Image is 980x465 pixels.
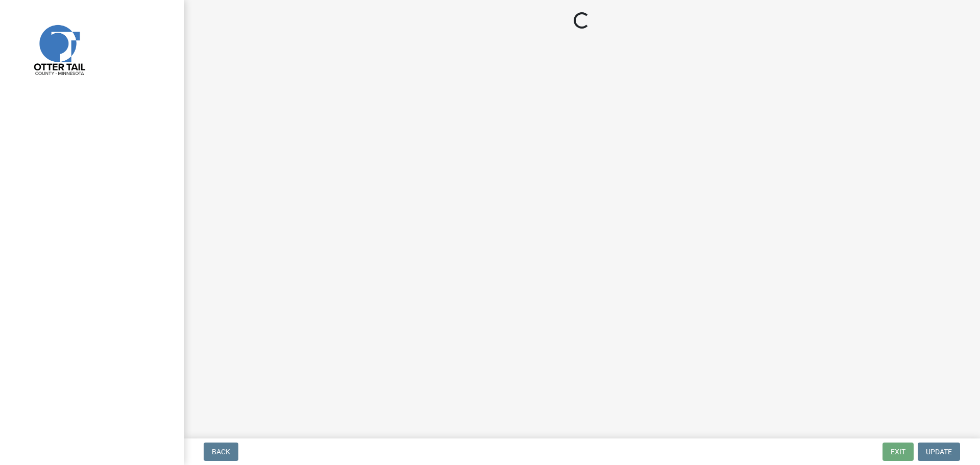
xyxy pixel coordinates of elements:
[918,443,960,461] button: Update
[204,443,238,461] button: Back
[20,11,97,87] img: Otter Tail County, Minnesota
[212,448,230,456] span: Back
[926,448,952,456] span: Update
[883,443,914,461] button: Exit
